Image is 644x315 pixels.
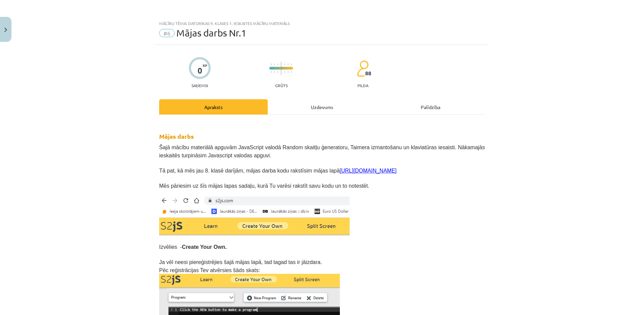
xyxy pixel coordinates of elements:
span: #6 [159,29,175,37]
span: Pēc reģistrācijas Tev atvērsies šāds skats: [159,267,260,273]
img: icon-short-line-57e1e144782c952c97e751825c79c345078a6d821885a25fce030b3d8c18986b.svg [277,63,278,65]
img: students-c634bb4e5e11cddfef0936a35e636f08e4e9abd3cc4e673bd6f9a4125e45ecb1.svg [357,60,369,77]
img: icon-short-line-57e1e144782c952c97e751825c79c345078a6d821885a25fce030b3d8c18986b.svg [274,63,275,65]
span: Izvēlies - [159,244,227,250]
span: Mājas darbs Nr.1 [176,27,246,38]
strong: Mājas darbs [159,132,194,140]
div: 0 [198,66,202,75]
b: Create Your Own. [182,244,227,250]
img: icon-short-line-57e1e144782c952c97e751825c79c345078a6d821885a25fce030b3d8c18986b.svg [288,71,288,73]
span: Mēs pāriesim uz šīs mājas lapas sadaļu, kurā Tu varēsi rakstīt savu kodu un to notestēt. [159,183,369,189]
img: icon-short-line-57e1e144782c952c97e751825c79c345078a6d821885a25fce030b3d8c18986b.svg [277,71,278,73]
img: icon-short-line-57e1e144782c952c97e751825c79c345078a6d821885a25fce030b3d8c18986b.svg [288,63,288,65]
img: icon-short-line-57e1e144782c952c97e751825c79c345078a6d821885a25fce030b3d8c18986b.svg [274,71,275,73]
span: Tā pat, kā mēs jau 8. klasē darījām, mājas darba kodu rakstīsim mājas lapā [159,168,397,174]
div: Mācību tēma: Datorikas 9. klases 1. ieskaites mācību materiāls [159,21,485,26]
p: Saņemsi [189,83,211,88]
a: [URL][DOMAIN_NAME] [340,168,397,174]
p: pilda [357,83,368,88]
span: XP [203,63,207,67]
span: Ja vēl neesi piereģistrējies šajā mājas lapā, tad tagad tas ir jāizdara. [159,259,322,265]
img: icon-short-line-57e1e144782c952c97e751825c79c345078a6d821885a25fce030b3d8c18986b.svg [271,63,271,65]
img: icon-short-line-57e1e144782c952c97e751825c79c345078a6d821885a25fce030b3d8c18986b.svg [284,63,285,65]
img: icon-close-lesson-0947bae3869378f0d4975bcd49f059093ad1ed9edebbc8119c70593378902aed.svg [4,28,7,32]
span: Šajā mācību materiālā apguvām JavaScript valodā Random skaitļu ģeneratoru, Taimera izmantošanu un... [159,145,485,158]
div: Palīdzība [376,99,485,114]
div: Apraksts [159,99,268,114]
img: icon-long-line-d9ea69661e0d244f92f715978eff75569469978d946b2353a9bb055b3ed8787d.svg [281,62,282,75]
span: 88 [365,70,371,76]
div: Uzdevums [268,99,376,114]
img: icon-short-line-57e1e144782c952c97e751825c79c345078a6d821885a25fce030b3d8c18986b.svg [284,71,285,73]
p: Grūts [275,83,288,88]
img: icon-short-line-57e1e144782c952c97e751825c79c345078a6d821885a25fce030b3d8c18986b.svg [271,71,271,73]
